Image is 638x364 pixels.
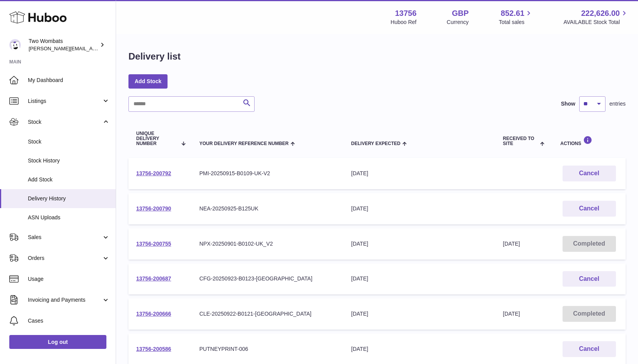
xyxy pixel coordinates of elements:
[199,170,335,177] div: PMI-20250915-B0109-UK-V2
[563,19,629,26] span: AVAILABLE Stock Total
[391,19,417,26] div: Huboo Ref
[136,241,171,247] a: 13756-200755
[351,345,487,353] div: [DATE]
[28,275,110,283] span: Usage
[351,240,487,248] div: [DATE]
[351,141,400,146] span: Delivery Expected
[28,138,110,145] span: Stock
[563,8,629,26] a: 222,626.00 AVAILABLE Stock Total
[28,214,110,221] span: ASN Uploads
[199,345,335,353] div: PUTNEYPRINT-006
[28,296,102,304] span: Invoicing and Payments
[28,195,110,202] span: Delivery History
[199,141,289,146] span: Your Delivery Reference Number
[199,240,335,248] div: NPX-20250901-B0102-UK_V2
[199,205,335,212] div: NEA-20250925-B125UK
[128,74,168,88] a: Add Stock
[563,166,616,181] button: Cancel
[28,176,110,183] span: Add Stock
[28,97,102,105] span: Listings
[561,100,575,108] label: Show
[128,50,181,63] h1: Delivery list
[501,8,524,19] span: 852.61
[563,271,616,287] button: Cancel
[199,310,335,318] div: CLE-20250922-B0121-[GEOGRAPHIC_DATA]
[29,38,98,52] div: Two Wombats
[563,341,616,357] button: Cancel
[351,310,487,318] div: [DATE]
[29,45,197,51] span: [PERSON_NAME][EMAIL_ADDRESS][PERSON_NAME][DOMAIN_NAME]
[28,255,102,262] span: Orders
[581,8,620,19] span: 222,626.00
[136,311,171,317] a: 13756-200666
[28,118,102,126] span: Stock
[563,201,616,217] button: Cancel
[503,311,520,317] span: [DATE]
[9,335,106,349] a: Log out
[28,317,110,325] span: Cases
[452,8,469,19] strong: GBP
[28,157,110,164] span: Stock History
[503,241,520,247] span: [DATE]
[499,19,533,26] span: Total sales
[499,8,533,26] a: 852.61 Total sales
[9,39,21,51] img: philip.carroll@twowombats.com
[395,8,417,19] strong: 13756
[136,205,171,212] a: 13756-200790
[28,234,102,241] span: Sales
[136,346,171,352] a: 13756-200586
[560,136,618,146] div: Actions
[609,100,626,108] span: entries
[28,77,110,84] span: My Dashboard
[136,275,171,282] a: 13756-200687
[351,170,487,177] div: [DATE]
[503,136,538,146] span: Received to Site
[136,131,177,147] span: Unique Delivery Number
[199,275,335,282] div: CFG-20250923-B0123-[GEOGRAPHIC_DATA]
[351,275,487,282] div: [DATE]
[447,19,469,26] div: Currency
[136,170,171,176] a: 13756-200792
[351,205,487,212] div: [DATE]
